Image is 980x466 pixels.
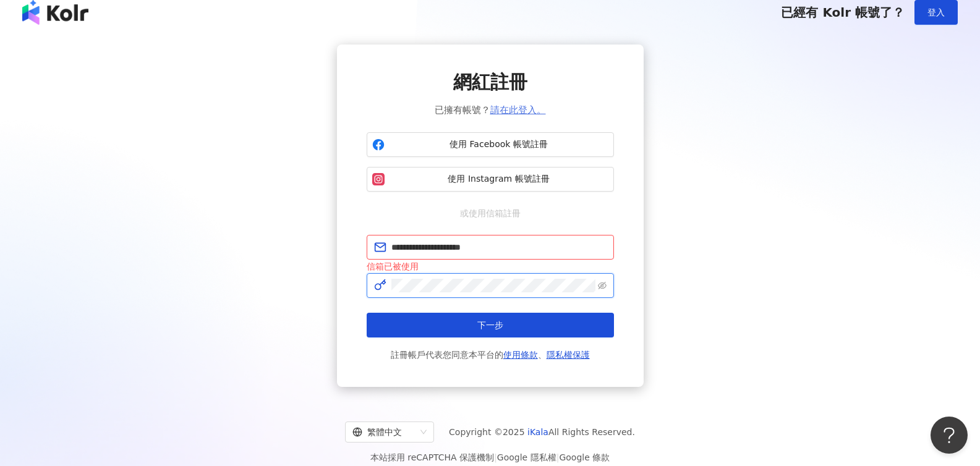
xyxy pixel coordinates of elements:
span: 已擁有帳號？ [435,103,546,117]
span: eye-invisible [598,281,607,290]
span: 使用 Instagram 帳號註冊 [390,173,608,185]
iframe: Help Scout Beacon - Open [931,417,968,454]
div: 繁體中文 [352,422,415,442]
span: 本站採用 reCAPTCHA 保護機制 [370,450,610,465]
a: 使用條款 [503,350,538,360]
a: Google 隱私權 [497,452,556,462]
button: 使用 Instagram 帳號註冊 [367,167,614,192]
span: 使用 Facebook 帳號註冊 [390,138,608,151]
span: 已經有 Kolr 帳號了？ [781,5,905,20]
div: 信箱已被使用 [367,260,614,273]
span: Copyright © 2025 All Rights Reserved. [449,425,635,439]
a: Google 條款 [559,452,610,462]
span: 或使用信箱註冊 [451,206,529,220]
button: 使用 Facebook 帳號註冊 [367,132,614,157]
span: | [494,452,497,462]
span: 網紅註冊 [453,69,527,95]
span: 登入 [927,7,945,17]
span: 下一步 [477,320,503,330]
a: 隱私權保護 [547,350,590,360]
a: iKala [527,427,548,437]
a: 請在此登入。 [490,104,546,116]
span: 註冊帳戶代表您同意本平台的 、 [391,347,590,362]
span: | [556,452,560,462]
button: 下一步 [367,313,614,337]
